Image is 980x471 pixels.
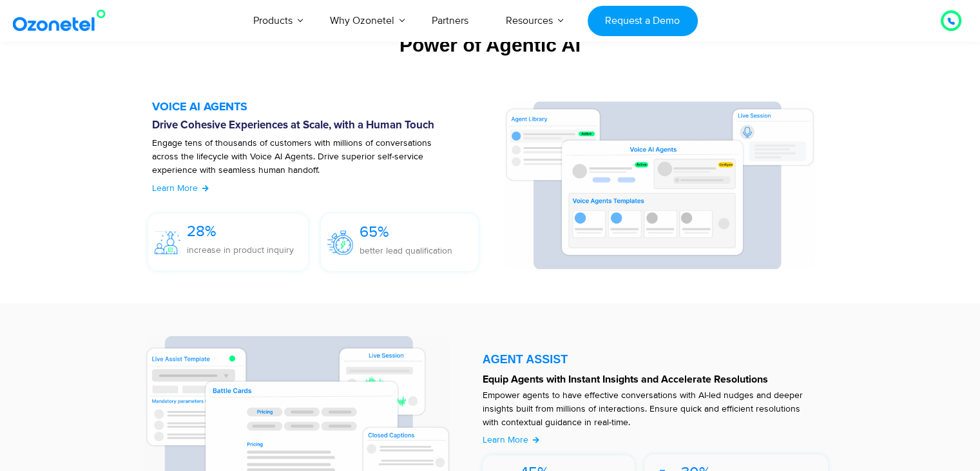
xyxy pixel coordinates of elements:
span: Learn More [152,183,198,194]
span: Learn More [483,434,528,445]
div: AGENT ASSIST [483,354,829,365]
a: Request a Demo [588,6,698,36]
p: increase in product inquiry [187,243,294,257]
a: Learn More [152,181,209,195]
span: 28% [187,222,216,241]
h6: Drive Cohesive Experiences at Scale, with a Human Touch [152,119,492,132]
strong: Equip Agents with Instant Insights and Accelerate Resolutions [483,374,768,385]
h5: VOICE AI AGENTS [152,101,492,113]
span: 65% [360,223,389,241]
a: Learn More [483,433,540,446]
p: Empower agents to have effective conversations with AI-led nudges and deeper insights built from ... [483,388,816,429]
img: 65% [327,230,353,254]
p: Engage tens of thousands of customers with millions of conversations across the lifecycle with Vo... [152,136,459,190]
p: better lead qualification [360,244,452,257]
img: 28% [155,231,180,254]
